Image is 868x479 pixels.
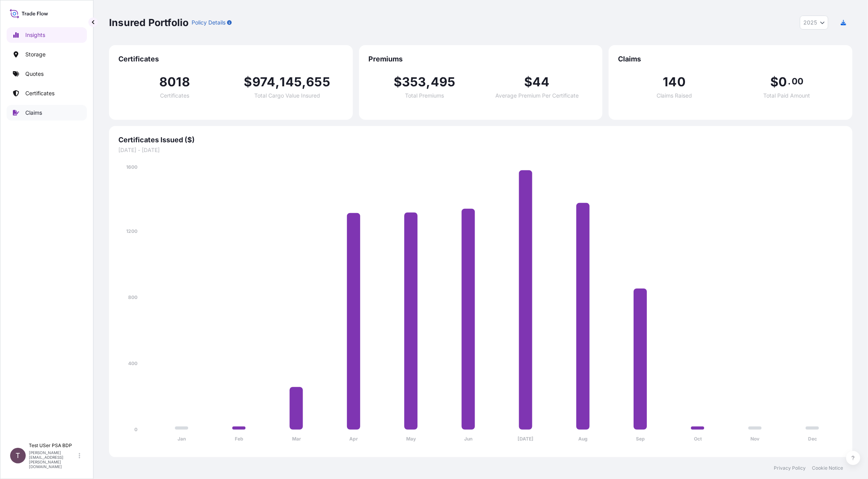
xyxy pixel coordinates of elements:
[618,54,843,64] span: Claims
[431,76,456,88] span: 495
[25,31,45,39] p: Insights
[7,86,87,101] a: Certificates
[368,54,593,64] span: Premiums
[7,105,87,121] a: Claims
[254,93,320,98] span: Total Cargo Value Insured
[464,436,472,442] tspan: Jun
[306,76,330,88] span: 655
[524,76,532,88] span: $
[29,450,77,469] p: [PERSON_NAME][EMAIL_ADDRESS][PERSON_NAME][DOMAIN_NAME]
[25,109,42,117] p: Claims
[405,93,444,98] span: Total Premiums
[292,436,301,442] tspan: Mar
[402,76,426,88] span: 353
[7,47,87,62] a: Storage
[426,76,431,88] span: ,
[636,436,645,442] tspan: Sep
[808,436,817,442] tspan: Dec
[788,78,791,84] span: .
[275,76,280,88] span: ,
[280,76,302,88] span: 145
[694,436,702,442] tspan: Oct
[764,93,810,98] span: Total Paid Amount
[532,76,549,88] span: 44
[252,76,276,88] span: 974
[518,436,534,442] tspan: [DATE]
[128,294,137,300] tspan: 800
[159,76,190,88] span: 8018
[192,19,225,26] p: Policy Details
[178,436,186,442] tspan: Jan
[394,76,402,88] span: $
[126,164,137,170] tspan: 1600
[751,436,760,442] tspan: Nov
[349,436,358,442] tspan: Apr
[663,76,686,88] span: 140
[244,76,252,88] span: $
[302,76,306,88] span: ,
[774,465,806,471] a: Privacy Policy
[118,135,843,145] span: Certificates Issued ($)
[16,452,20,460] span: T
[29,442,77,449] p: Test USer PSA BDP
[578,436,588,442] tspan: Aug
[235,436,243,442] tspan: Feb
[812,465,843,471] a: Cookie Notice
[770,76,778,88] span: $
[803,19,817,26] span: 2025
[406,436,416,442] tspan: May
[25,51,46,58] p: Storage
[778,76,787,88] span: 0
[25,70,44,78] p: Quotes
[118,54,343,64] span: Certificates
[134,427,137,432] tspan: 0
[126,228,137,234] tspan: 1200
[800,16,828,30] button: Year Selector
[160,93,189,98] span: Certificates
[25,89,55,97] p: Certificates
[657,93,692,98] span: Claims Raised
[118,146,843,154] span: [DATE] - [DATE]
[495,93,579,98] span: Average Premium Per Certificate
[128,360,137,366] tspan: 400
[109,16,188,29] p: Insured Portfolio
[7,27,87,43] a: Insights
[7,66,87,82] a: Quotes
[792,78,803,84] span: 00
